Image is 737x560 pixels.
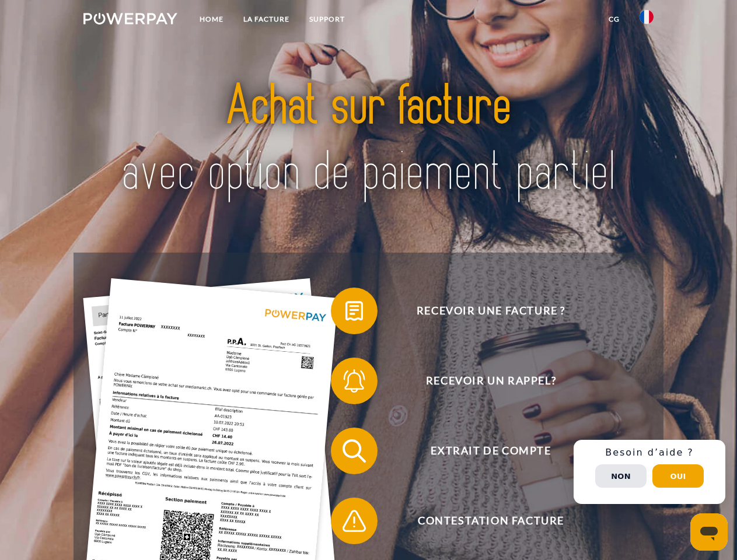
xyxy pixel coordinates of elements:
img: qb_bill.svg [340,296,369,325]
button: Extrait de compte [331,428,634,474]
button: Recevoir un rappel? [331,358,634,404]
iframe: Bouton de lancement de la fenêtre de messagerie [690,513,728,551]
img: title-powerpay_fr.svg [111,56,626,223]
button: Non [595,464,647,488]
a: Support [299,9,355,30]
button: Contestation Facture [331,498,634,544]
h3: Besoin d’aide ? [581,447,718,459]
img: qb_search.svg [340,436,369,466]
span: Recevoir un rappel? [348,358,634,404]
a: LA FACTURE [233,9,299,30]
button: Recevoir une facture ? [331,288,634,334]
img: logo-powerpay-white.svg [83,13,177,24]
a: CG [599,9,630,30]
a: Home [190,9,233,30]
img: fr [640,10,654,24]
span: Extrait de compte [348,428,634,474]
img: qb_warning.svg [340,506,369,535]
button: Oui [652,464,704,488]
span: Recevoir une facture ? [348,288,634,334]
span: Contestation Facture [348,498,634,544]
img: qb_bell.svg [340,366,369,395]
div: Schnellhilfe [574,440,725,504]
